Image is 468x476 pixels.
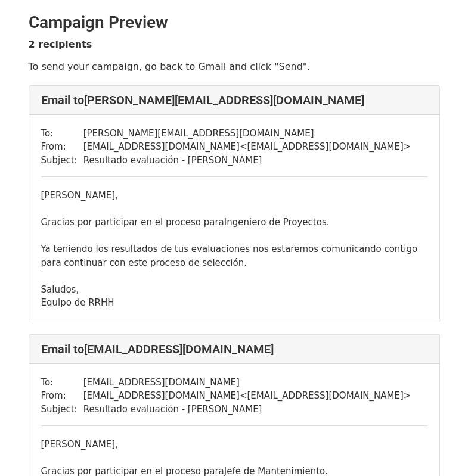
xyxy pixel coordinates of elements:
h2: Campaign Preview [29,13,440,33]
div: Gracias por participar en el proceso para . [41,216,427,229]
td: From: [41,389,83,403]
td: From: [41,140,83,154]
h4: Email to [PERSON_NAME][EMAIL_ADDRESS][DOMAIN_NAME] [41,93,427,107]
div: Ya teniendo los resultados de tus evaluaciones nos estaremos comunicando contigo para continuar c... [41,242,427,269]
h4: Email to [EMAIL_ADDRESS][DOMAIN_NAME] [41,342,427,356]
td: [EMAIL_ADDRESS][DOMAIN_NAME] [83,376,411,390]
td: Resultado evaluación - [PERSON_NAME] [83,154,411,167]
span: Ingeniero de Proyectos [224,217,327,228]
td: To: [41,376,83,390]
td: [EMAIL_ADDRESS][DOMAIN_NAME] < [EMAIL_ADDRESS][DOMAIN_NAME] > [83,389,411,403]
div: Saludos, [41,283,427,297]
div: Equipo de RRHH [41,296,427,310]
div: [PERSON_NAME], [41,189,427,310]
td: [PERSON_NAME][EMAIL_ADDRESS][DOMAIN_NAME] [83,127,411,141]
td: To: [41,127,83,141]
td: Resultado evaluación - [PERSON_NAME] [83,403,411,416]
td: [EMAIL_ADDRESS][DOMAIN_NAME] < [EMAIL_ADDRESS][DOMAIN_NAME] > [83,140,411,154]
td: Subject: [41,403,83,416]
td: Subject: [41,154,83,167]
strong: 2 recipients [29,39,92,50]
p: To send your campaign, go back to Gmail and click "Send". [29,60,440,73]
